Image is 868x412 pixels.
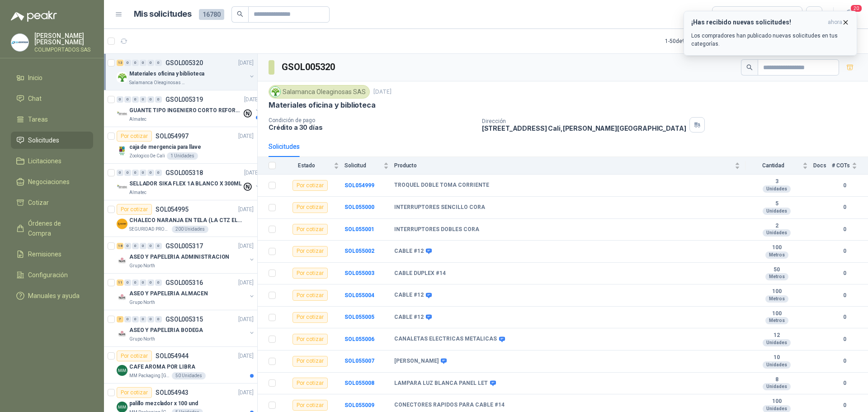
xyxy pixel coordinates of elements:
[238,205,254,214] p: [DATE]
[292,290,328,301] div: Por cotizar
[124,279,131,286] div: 0
[117,57,255,86] a: 13 0 0 0 0 0 GSOL005320[DATE] Company LogoMateriales oficina y bibliotecaSalamanca Oleaginosas SAS
[691,32,849,48] p: Los compradores han publicado nuevas solicitudes en tus categorías.
[117,72,127,83] img: Company Logo
[117,94,261,123] a: 0 0 0 0 0 0 GSOL005319[DATE] Company LogoGUANTE TIPO INGENIERO CORTO REFORZADOAlmatec
[745,157,813,175] th: Cantidad
[117,350,152,361] div: Por cotizar
[28,218,85,238] span: Órdenes de Compra
[147,60,154,66] div: 0
[244,169,259,177] p: [DATE]
[132,170,139,176] div: 0
[34,33,93,45] p: [PERSON_NAME] [PERSON_NAME]
[11,69,93,86] a: Inicio
[745,310,808,317] b: 100
[763,361,791,369] div: Unidades
[117,255,127,266] img: Company Logo
[394,204,485,211] b: INTERRUPTORES SENCILLO CORA
[684,11,857,56] button: ¡Has recibido nuevas solicitudes!ahora Los compradores han publicado nuevas solicitudes en tus ca...
[140,279,146,286] div: 0
[124,96,131,103] div: 0
[28,73,42,83] span: Inicio
[482,124,686,132] p: [STREET_ADDRESS] Cali , [PERSON_NAME][GEOGRAPHIC_DATA]
[344,204,374,210] a: SOL055000
[373,88,392,96] p: [DATE]
[129,299,155,306] p: Grupo North
[238,315,254,324] p: [DATE]
[850,4,863,13] span: 20
[765,273,788,280] div: Metros
[745,244,808,251] b: 100
[129,336,155,343] p: Grupo North
[134,8,192,21] h1: Mis solicitudes
[129,180,242,188] p: SELLADOR SIKA FLEX 1A BLANCO X 300ML
[394,270,446,277] b: CABLE DUPLEX #14
[482,118,686,124] p: Dirección
[147,243,154,249] div: 0
[156,353,189,359] p: SOL054944
[11,111,93,128] a: Tareas
[269,142,300,152] div: Solicitudes
[28,135,59,145] span: Solicitudes
[344,402,374,408] b: SOL055009
[344,270,374,276] a: SOL055003
[832,379,857,388] b: 0
[117,60,123,66] div: 13
[140,96,146,103] div: 0
[140,243,146,249] div: 0
[129,189,146,196] p: Almatec
[117,292,127,303] img: Company Logo
[828,19,842,26] span: ahora
[765,317,788,324] div: Metros
[344,182,374,189] a: SOL054999
[155,243,162,249] div: 0
[104,127,257,164] a: Por cotizarSOL054997[DATE] Company Logocaja de mergencia para llaveZoologico De Cali1 Unidades
[155,316,162,322] div: 0
[117,167,261,196] a: 0 0 0 0 0 0 GSOL005318[DATE] Company LogoSELLADOR SIKA FLEX 1A BLANCO X 300MLAlmatec
[28,249,61,259] span: Remisiones
[165,96,203,103] p: GSOL005319
[165,170,203,176] p: GSOL005318
[140,60,146,66] div: 0
[28,114,48,124] span: Tareas
[394,358,439,365] b: [PERSON_NAME]
[394,248,424,255] b: CABLE #12
[129,106,242,115] p: GUANTE TIPO INGENIERO CORTO REFORZADO
[832,225,857,234] b: 0
[344,248,374,254] a: SOL055002
[167,152,198,160] div: 1 Unidades
[147,279,154,286] div: 0
[117,316,123,322] div: 7
[34,47,93,52] p: COLIMPORTADOS SAS
[745,376,808,384] b: 8
[129,116,146,123] p: Almatec
[763,383,791,390] div: Unidades
[129,143,201,152] p: caja de mergencia para llave
[269,117,475,123] p: Condición de pago
[104,347,257,384] a: Por cotizarSOL054944[DATE] Company LogoCAFE AROMA POR LIBRAMM Packaging [GEOGRAPHIC_DATA]50 Unidades
[238,279,254,287] p: [DATE]
[129,372,170,379] p: MM Packaging [GEOGRAPHIC_DATA]
[344,226,374,232] a: SOL055001
[394,336,497,343] b: CANALETAS ELECTRICAS METALICAS
[344,157,394,175] th: Solicitud
[269,100,375,110] p: Materiales oficina y biblioteca
[117,170,123,176] div: 0
[155,60,162,66] div: 0
[394,162,733,169] span: Producto
[140,170,146,176] div: 0
[28,291,80,301] span: Manuales y ayuda
[132,316,139,322] div: 0
[344,292,374,298] a: SOL055004
[292,356,328,367] div: Por cotizar
[117,314,255,343] a: 7 0 0 0 0 0 GSOL005315[DATE] Company LogoASEO Y PAPELERIA BODEGAGrupo North
[813,157,832,175] th: Docs
[244,95,259,104] p: [DATE]
[745,332,808,339] b: 12
[28,177,70,187] span: Negociaciones
[718,9,737,19] div: Todas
